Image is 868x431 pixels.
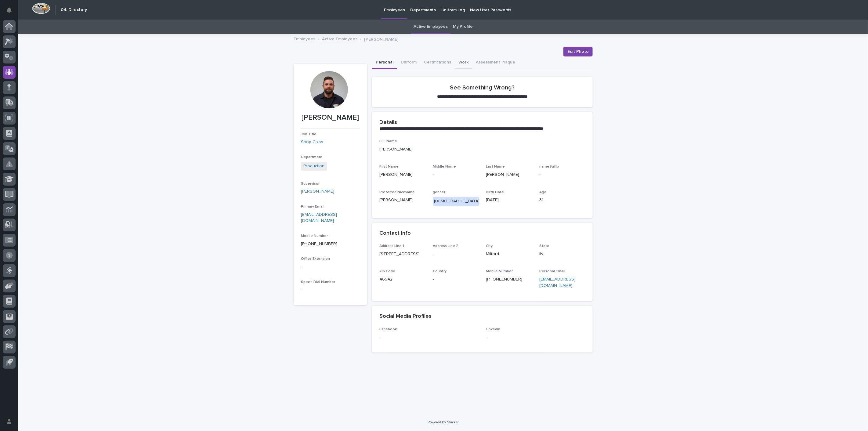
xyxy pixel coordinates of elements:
span: LinkedIn [486,328,501,331]
h2: Details [379,119,397,126]
button: Certifications [420,56,455,69]
a: Shop Crew [301,139,323,145]
p: 31 [539,197,585,203]
p: - [433,276,479,283]
a: Active Employees [322,35,357,42]
span: Address Line 2 [433,244,458,248]
span: Age [539,190,546,194]
span: Edit Photo [567,49,589,55]
p: 46542 [379,276,425,283]
h2: Social Media Profiles [379,313,432,320]
p: [DATE] [486,197,532,203]
a: Active Employees [414,20,448,34]
p: IN [539,251,585,257]
h2: Contact Info [379,230,411,237]
a: [PHONE_NUMBER] [486,277,523,281]
span: gender [433,190,445,194]
h2: See Something Wrong? [450,84,515,91]
span: Mobile Number [486,270,513,273]
span: Job Title [301,132,316,136]
span: Address Line 1 [379,244,404,248]
a: [EMAIL_ADDRESS][DOMAIN_NAME] [301,212,337,223]
span: Preferred Nickname [379,190,415,194]
a: Employees [294,35,315,42]
p: [STREET_ADDRESS] [379,251,425,257]
button: Personal [372,56,397,69]
p: - [433,251,479,257]
span: Middle Name [433,165,456,168]
p: - [486,334,586,340]
span: Mobile Number [301,234,328,238]
a: [PERSON_NAME] [301,188,334,195]
p: - [379,334,479,340]
p: [PERSON_NAME] [379,172,425,178]
a: [PHONE_NUMBER] [301,242,337,246]
button: Notifications [3,4,16,16]
span: Department [301,155,323,159]
button: Uniform [397,56,420,69]
p: - [301,287,360,293]
h2: 04. Directory [61,7,87,13]
p: [PERSON_NAME] [379,146,585,153]
span: First Name [379,165,399,168]
span: Birth Date [486,190,504,194]
p: [PERSON_NAME] [301,113,360,122]
button: Assessment Plaque [472,56,519,69]
span: Office Extension [301,257,330,261]
a: My Profile [453,20,473,34]
button: Edit Photo [563,47,593,56]
p: [PERSON_NAME] [364,35,398,42]
span: Facebook [379,328,397,331]
a: [EMAIL_ADDRESS][DOMAIN_NAME] [539,277,575,288]
div: Notifications [8,7,16,17]
span: Primary Email [301,205,324,208]
a: Powered By Stacker [428,420,458,424]
span: Personal Email [539,270,565,273]
span: State [539,244,549,248]
span: Full Name [379,139,397,143]
p: - [433,172,479,178]
p: - [539,172,585,178]
span: Last Name [486,165,505,168]
div: [DEMOGRAPHIC_DATA] [433,197,481,206]
span: City [486,244,493,248]
span: Country [433,270,447,273]
button: Work [455,56,472,69]
p: Milford [486,251,532,257]
span: nameSuffix [539,165,559,168]
img: Workspace Logo [32,3,50,14]
span: Zip Code [379,270,395,273]
p: - [301,264,360,270]
p: [PERSON_NAME] [379,197,425,203]
a: Production [303,163,324,169]
span: Speed Dial Number [301,280,335,284]
p: [PERSON_NAME] [486,172,532,178]
span: Supervisor [301,182,320,186]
